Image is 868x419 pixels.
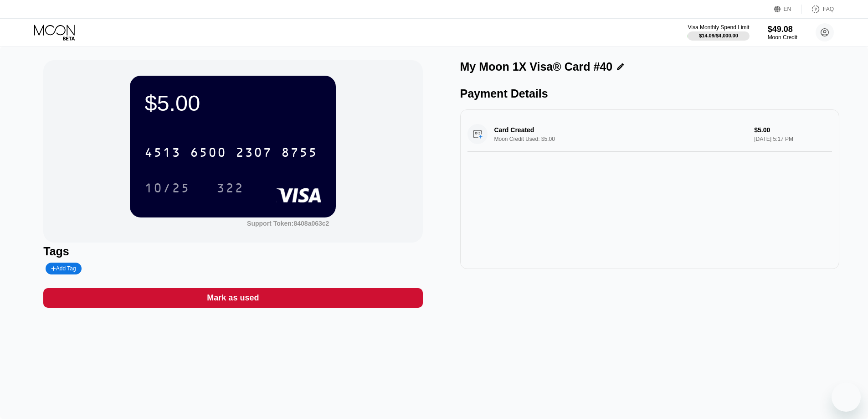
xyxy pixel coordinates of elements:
div: 322 [216,182,244,197]
div: EN [774,5,802,14]
div: Visa Monthly Spend Limit$14.09/$4,000.00 [688,24,749,41]
div: Support Token:8408a063c2 [247,220,329,227]
div: Add Tag [46,263,81,274]
div: Support Token: 8408a063c2 [247,220,329,227]
div: $49.08 [768,25,797,34]
iframe: Button to launch messaging window [832,383,861,412]
div: Moon Credit [768,34,797,41]
div: Payment Details [460,87,839,100]
div: Visa Monthly Spend Limit [688,24,749,31]
div: EN [784,6,791,12]
div: $5.00 [144,90,321,116]
div: Mark as used [43,288,422,308]
div: Mark as used [207,293,259,303]
div: $49.08Moon Credit [768,25,797,41]
div: FAQ [802,5,834,14]
div: My Moon 1X Visa® Card #40 [460,60,613,73]
div: 10/25 [144,182,190,197]
div: Tags [43,245,422,258]
div: 8755 [281,146,318,161]
div: FAQ [823,6,834,12]
div: $14.09 / $4,000.00 [699,33,738,38]
div: 10/25 [138,176,197,199]
div: 4513650023078755 [139,141,323,164]
div: 4513 [144,146,181,161]
div: 6500 [190,146,226,161]
div: 322 [210,176,251,199]
div: 2307 [236,146,272,161]
div: Add Tag [51,265,76,272]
